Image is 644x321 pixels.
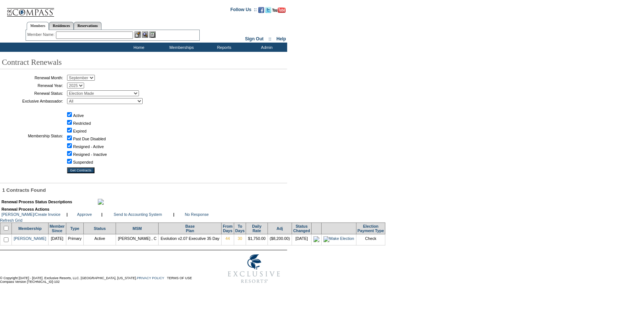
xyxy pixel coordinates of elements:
[1,207,49,211] b: Renewal Process Actions
[27,22,49,30] a: Members
[27,31,56,38] div: Member Name:
[246,234,268,245] td: $1,750.00
[70,226,79,231] a: Type
[2,75,63,81] td: Renewal Month:
[356,234,385,245] td: Check
[1,212,60,217] a: [PERSON_NAME]/Create Invoice
[116,234,159,245] td: [PERSON_NAME] , C
[2,106,63,165] td: Membership Status:
[234,234,246,245] td: 30
[258,7,264,13] img: Become our fan on Facebook
[2,90,63,96] td: Renewal Status:
[2,187,46,193] span: 1 Contracts Found
[272,9,286,14] a: Subscribe to our YouTube Channel
[272,7,286,13] img: Subscribe to our YouTube Channel
[102,212,103,217] b: |
[1,200,72,204] b: Renewal Process Status Descriptions
[73,129,86,133] label: Expired
[221,250,287,287] img: Exclusive Resorts
[49,22,74,30] a: Residences
[114,212,162,217] a: Send to Accounting System
[73,113,84,118] label: Active
[98,199,104,205] img: maximize.gif
[292,234,312,245] td: [DATE]
[245,36,263,41] a: Sign Out
[74,22,102,30] a: Reservations
[173,212,175,217] b: |
[77,212,92,217] a: Approve
[73,121,91,126] label: Restricted
[159,43,202,52] td: Memberships
[159,234,222,245] td: Evolution v2.07 Executive 35 Day
[313,236,319,242] img: icon_electionmade.gif
[167,276,192,280] a: TERMS OF USE
[66,234,84,245] td: Primary
[268,234,292,245] td: ($8,200.00)
[73,160,93,164] label: Suspended
[117,43,159,52] td: Home
[2,98,63,104] td: Exclusive Ambassador:
[67,212,68,217] b: |
[67,167,94,173] input: Get Contracts
[133,226,142,231] a: MSM
[265,7,271,13] img: Follow us on Twitter
[293,224,310,233] a: StatusChanged
[137,276,164,280] a: PRIVACY POLICY
[235,224,245,233] a: ToDays
[14,236,46,241] a: [PERSON_NAME]
[258,9,264,14] a: Become our fan on Facebook
[2,83,63,88] td: Renewal Year:
[84,234,116,245] td: Active
[48,234,66,245] td: [DATE]
[73,152,107,157] label: Resigned - Inactive
[73,137,106,141] label: Past Due Disabled
[358,224,384,233] a: ElectionPayment Type
[6,2,54,17] img: Compass Home
[50,224,65,233] a: MemberSince
[223,224,233,233] a: FromDays
[185,224,195,233] a: BasePlan
[142,31,148,38] img: View
[276,226,283,231] a: Adj
[230,6,257,15] td: Follow Us ::
[269,36,272,41] span: ::
[245,43,287,52] td: Admin
[18,226,42,231] a: Membership
[222,234,234,245] td: 44
[202,43,245,52] td: Reports
[185,212,209,217] a: No Response
[149,31,156,38] img: Reservations
[2,227,10,231] span: Select/Deselect All
[94,226,106,231] a: Status
[73,144,104,149] label: Resigned - Active
[135,31,141,38] img: b_edit.gif
[276,36,286,41] a: Help
[265,9,271,14] a: Follow us on Twitter
[252,224,261,233] a: DailyRate
[323,236,354,242] img: Make Election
